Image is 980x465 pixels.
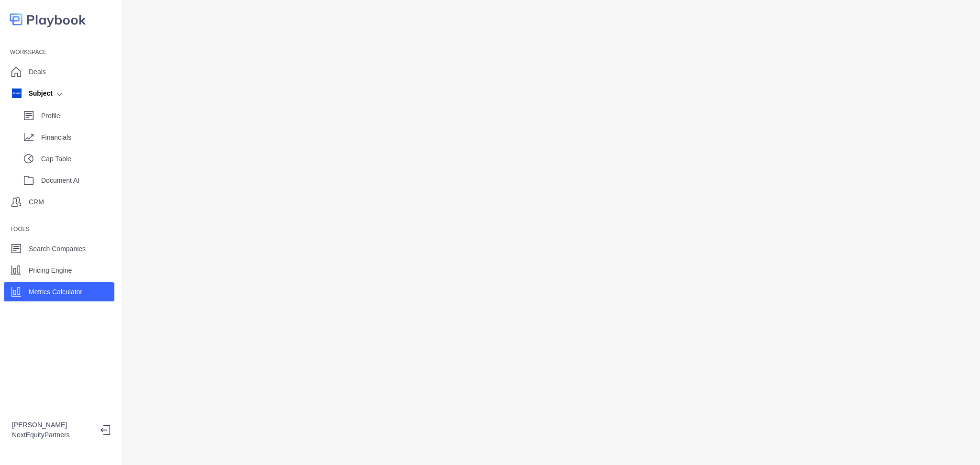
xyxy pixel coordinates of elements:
p: Pricing Engine [29,266,72,276]
div: Subject [12,89,53,99]
p: CRM [29,197,44,207]
p: NextEquityPartners [12,430,93,440]
iframe: Metrics Calculator [138,10,965,455]
p: Profile [41,111,114,121]
p: Deals [29,67,46,77]
img: company image [12,89,22,98]
p: Cap Table [41,154,114,164]
p: Financials [41,133,114,143]
p: Search Companies [29,244,86,254]
img: logo-colored [10,10,86,29]
p: Document AI [41,176,114,186]
p: [PERSON_NAME] [12,420,93,430]
p: Metrics Calculator [29,287,82,297]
